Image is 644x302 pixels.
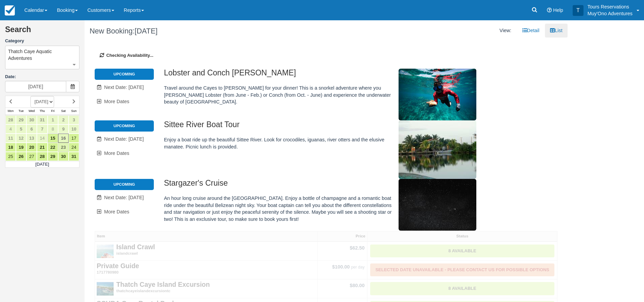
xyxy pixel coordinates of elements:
[26,152,37,161] a: 27
[5,143,16,152] a: 18
[370,245,554,258] a: 8 Available
[37,143,47,152] a: 21
[116,281,210,288] strong: Thatch Caye Island Excursion
[5,115,16,124] a: 28
[5,5,15,16] img: checkfront-main-nav-mini-logo.png
[5,124,16,134] a: 4
[90,27,321,35] h1: New Booking:
[164,179,508,191] h2: Stargazer's Cruise
[5,161,79,168] td: [DATE]
[5,134,16,143] a: 11
[350,283,364,288] span: $80.00
[318,231,367,241] a: Price
[26,124,37,134] a: 6
[104,209,129,214] span: More Dates
[8,48,76,62] span: Thatch Caye Aquatic Adventures
[553,7,563,13] span: Help
[95,132,154,146] a: Next Date: [DATE]
[95,120,154,131] li: Upcoming
[399,120,476,179] img: M307-1
[5,152,16,161] a: 25
[97,243,114,260] img: S305-1
[588,3,633,10] p: Tours Reservations
[69,152,79,161] a: 31
[69,124,79,134] a: 10
[164,69,508,81] h2: Lobster and Conch [PERSON_NAME]
[26,134,37,143] a: 13
[97,262,139,270] strong: Private Guide
[367,231,557,241] a: Status
[69,134,79,143] a: 17
[48,115,58,124] a: 1
[104,99,129,104] span: More Dates
[97,281,316,294] a: Thatch Caye Island Excursionthatchcayeislandexcursiontc
[16,143,26,152] a: 19
[5,108,16,115] th: Mon
[58,115,69,124] a: 2
[116,243,155,251] strong: Island Crawl
[58,152,69,161] a: 30
[58,124,69,134] a: 9
[97,262,316,275] a: Private Guide1717780980
[351,265,364,270] em: per day
[16,134,26,143] a: 12
[495,24,517,38] li: View:
[58,108,69,115] th: Sat
[97,270,316,275] em: 1717780980
[588,10,633,17] p: Muy'Ono Adventures
[104,195,144,200] span: Next Date: [DATE]
[16,124,26,134] a: 5
[97,288,316,294] em: thatchcayeislandexcursiontc
[332,264,350,270] span: $100.00
[58,143,69,152] a: 23
[5,46,79,69] button: Thatch Caye Aquatic Adventures
[5,25,79,38] h2: Search
[48,108,58,115] th: Fri
[573,5,583,16] div: T
[37,124,47,134] a: 7
[16,115,26,124] a: 29
[135,27,158,35] span: [DATE]
[95,231,317,241] a: Item
[48,143,58,152] a: 22
[5,38,79,44] label: Category
[37,108,47,115] th: Thu
[104,85,144,90] span: Next Date: [DATE]
[547,8,552,13] i: Help
[370,282,554,295] a: 8 Available
[97,281,114,298] img: S296-3
[5,74,79,80] label: Date:
[37,152,47,161] a: 28
[16,108,26,115] th: Tue
[69,115,79,124] a: 3
[350,245,364,251] span: $62.50
[370,263,554,277] a: Selected Date Unavailable - Please contact us for possible options
[26,143,37,152] a: 20
[164,85,508,106] p: Travel around the Cayes to [PERSON_NAME] for your dinner! This is a snorkel adventure where you [...
[164,195,508,223] p: An hour long cruise around the [GEOGRAPHIC_DATA]. Enjoy a bottle of champagne and a romantic boat...
[95,69,154,79] li: Upcoming
[97,243,316,256] a: Island Crawlislandcrawl
[26,115,37,124] a: 30
[90,42,563,69] div: Checking Availability...
[164,136,508,150] p: Enjoy a boat ride up the beautiful Sittee River. Look for crocodiles, iguanas, river otters and t...
[16,152,26,161] a: 26
[95,191,154,205] a: Next Date: [DATE]
[48,134,58,143] a: 15
[58,134,69,143] a: 16
[97,251,316,256] em: islandcrawl
[37,134,47,143] a: 14
[26,108,37,115] th: Wed
[95,80,154,94] a: Next Date: [DATE]
[69,108,79,115] th: Sun
[95,179,154,190] li: Upcoming
[545,24,567,38] a: List
[37,115,47,124] a: 31
[399,179,476,231] img: M308-1
[399,69,476,120] img: M306-1
[104,136,144,142] span: Next Date: [DATE]
[164,120,508,133] h2: Sittee River Boat Tour
[517,24,545,38] a: Detail
[48,152,58,161] a: 29
[48,124,58,134] a: 8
